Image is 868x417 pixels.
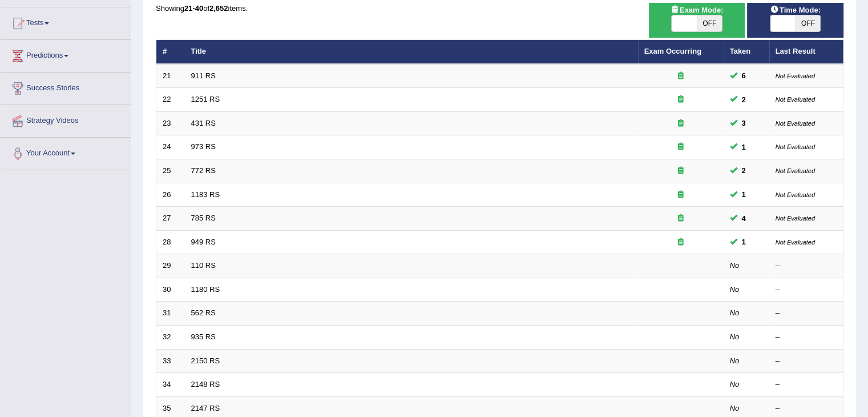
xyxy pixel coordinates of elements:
[191,261,216,270] a: 110 RS
[776,143,815,150] small: Not Evaluated
[730,332,740,341] em: No
[796,15,821,31] span: OFF
[644,213,717,224] div: Exam occurring question
[730,356,740,365] em: No
[191,238,216,246] a: 949 RS
[776,239,815,246] small: Not Evaluated
[209,4,228,13] b: 2,652
[730,380,740,388] em: No
[156,325,185,349] td: 32
[644,142,717,153] div: Exam occurring question
[737,141,750,153] span: You can still take this question
[156,88,185,112] td: 22
[156,278,185,302] td: 30
[644,47,701,55] a: Exam Occurring
[737,236,750,248] span: You can still take this question
[1,40,131,69] a: Predictions
[156,40,185,64] th: #
[644,118,717,129] div: Exam occurring question
[191,142,216,151] a: 973 RS
[191,356,220,365] a: 2150 RS
[156,159,185,183] td: 25
[156,3,843,14] div: Showing of items.
[156,373,185,397] td: 34
[730,285,740,294] em: No
[1,138,131,166] a: Your Account
[191,95,220,103] a: 1251 RS
[156,135,185,159] td: 24
[766,4,825,16] span: Time Mode:
[191,71,216,80] a: 911 RS
[191,285,220,294] a: 1180 RS
[191,166,216,175] a: 772 RS
[191,190,220,199] a: 1183 RS
[156,183,185,207] td: 26
[697,15,722,31] span: OFF
[644,71,717,82] div: Exam occurring question
[776,215,815,222] small: Not Evaluated
[644,190,717,201] div: Exam occurring question
[776,379,837,390] div: –
[737,189,750,201] span: You can still take this question
[185,40,638,64] th: Title
[156,207,185,231] td: 27
[776,191,815,198] small: Not Evaluated
[1,105,131,134] a: Strategy Videos
[191,380,220,388] a: 2148 RS
[156,349,185,373] td: 33
[156,302,185,326] td: 31
[776,260,837,271] div: –
[666,4,728,16] span: Exam Mode:
[737,117,750,129] span: You can still take this question
[776,403,837,414] div: –
[730,308,740,317] em: No
[156,254,185,278] td: 29
[737,94,750,106] span: You can still take this question
[1,7,131,36] a: Tests
[776,167,815,174] small: Not Evaluated
[191,332,216,341] a: 935 RS
[737,70,750,82] span: You can still take this question
[730,404,740,412] em: No
[769,40,843,64] th: Last Result
[191,404,220,412] a: 2147 RS
[644,94,717,105] div: Exam occurring question
[776,73,815,79] small: Not Evaluated
[156,64,185,88] td: 21
[737,165,750,177] span: You can still take this question
[191,308,216,317] a: 562 RS
[184,4,203,13] b: 21-40
[737,212,750,224] span: You can still take this question
[644,166,717,177] div: Exam occurring question
[776,120,815,127] small: Not Evaluated
[649,3,745,38] div: Show exams occurring in exams
[776,96,815,103] small: Not Evaluated
[644,237,717,248] div: Exam occurring question
[1,73,131,101] a: Success Stories
[191,214,216,222] a: 785 RS
[776,356,837,367] div: –
[724,40,769,64] th: Taken
[776,332,837,343] div: –
[776,308,837,319] div: –
[156,230,185,254] td: 28
[191,119,216,127] a: 431 RS
[156,111,185,135] td: 23
[776,284,837,295] div: –
[730,261,740,270] em: No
